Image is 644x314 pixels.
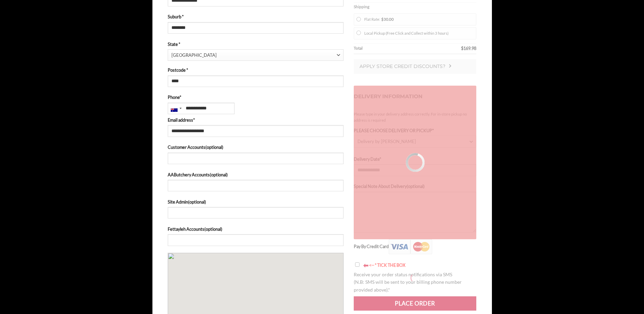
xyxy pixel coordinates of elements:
span: (optional) [188,199,206,205]
label: Suburb [168,13,344,20]
label: State [168,41,344,48]
span: New South Wales [171,50,337,61]
span: Apply store credit discounts? [360,63,445,69]
label: Phone [168,94,344,101]
div: Australia: +61 [168,103,184,114]
span: (optional) [204,226,222,232]
label: Email address [168,117,344,123]
label: Fettayleh Accounts [168,226,344,232]
label: AAButchery Accounts [168,171,344,178]
label: Customer Accounts [168,144,344,151]
span: (optional) [205,144,223,150]
h3: Delivery Information [354,86,477,108]
label: Postcode [168,67,344,73]
label: Site Admin [168,198,344,205]
span: State [168,49,344,61]
img: Checkout [449,64,452,68]
span: (optional) [210,172,228,177]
